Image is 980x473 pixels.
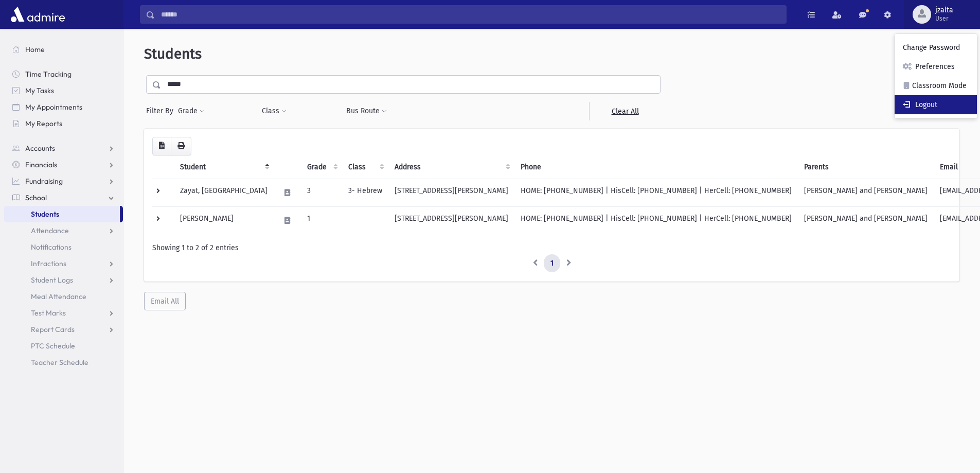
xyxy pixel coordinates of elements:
button: Print [171,137,191,155]
td: [PERSON_NAME] [174,206,274,234]
span: Financials [25,160,57,169]
a: Time Tracking [4,66,123,82]
span: PTC Schedule [31,341,75,351]
th: Phone [514,155,798,179]
td: [PERSON_NAME] and [PERSON_NAME] [798,206,934,234]
a: Report Cards [4,321,123,338]
td: HOME: [PHONE_NUMBER] | HisCell: [PHONE_NUMBER] | HerCell: [PHONE_NUMBER] [514,179,798,206]
span: Fundraising [25,177,63,186]
span: Students [144,45,202,62]
span: Meal Attendance [31,292,86,301]
img: AdmirePro [8,4,67,25]
span: Filter By [146,106,177,116]
a: Clear All [589,102,661,120]
a: Infractions [4,255,123,272]
button: Grade [177,102,205,120]
a: Change Password [895,38,977,57]
span: Time Tracking [25,69,72,79]
span: Infractions [31,259,66,268]
span: My Tasks [25,86,54,95]
a: Attendance [4,222,123,239]
a: My Tasks [4,82,123,99]
th: Class: activate to sort column ascending [342,155,388,179]
span: Accounts [25,144,55,153]
td: 3- Hebrew [342,179,388,206]
span: My Appointments [25,102,82,112]
td: 3 [301,179,342,206]
a: Preferences [895,57,977,76]
th: Parents [798,155,934,179]
a: Test Marks [4,305,123,321]
a: My Reports [4,115,123,132]
span: My Reports [25,119,62,128]
a: Accounts [4,140,123,156]
td: [STREET_ADDRESS][PERSON_NAME] [388,206,514,234]
a: Logout [895,95,977,114]
span: Students [31,209,59,219]
input: Search [155,5,786,24]
a: Teacher Schedule [4,354,123,371]
a: Notifications [4,239,123,255]
span: Teacher Schedule [31,358,88,367]
a: My Appointments [4,99,123,115]
a: 1 [544,254,560,273]
a: PTC Schedule [4,338,123,354]
a: Fundraising [4,173,123,189]
span: Notifications [31,242,72,252]
a: Financials [4,156,123,173]
button: Email All [144,292,186,310]
span: Home [25,45,45,54]
a: School [4,189,123,206]
td: 1 [301,206,342,234]
span: Student Logs [31,275,73,285]
span: Test Marks [31,308,66,318]
th: Student: activate to sort column descending [174,155,274,179]
td: [STREET_ADDRESS][PERSON_NAME] [388,179,514,206]
span: Attendance [31,226,69,235]
a: Students [4,206,120,222]
button: CSV [152,137,171,155]
th: Grade: activate to sort column ascending [301,155,342,179]
span: Report Cards [31,325,75,334]
span: jzalta [935,6,953,14]
span: School [25,193,47,202]
a: Home [4,41,123,58]
a: Classroom Mode [895,76,977,95]
td: HOME: [PHONE_NUMBER] | HisCell: [PHONE_NUMBER] | HerCell: [PHONE_NUMBER] [514,206,798,234]
span: User [935,14,953,23]
button: Class [261,102,287,120]
div: Showing 1 to 2 of 2 entries [152,242,951,253]
a: Student Logs [4,272,123,288]
td: [PERSON_NAME] and [PERSON_NAME] [798,179,934,206]
a: Meal Attendance [4,288,123,305]
button: Bus Route [346,102,387,120]
th: Address: activate to sort column ascending [388,155,514,179]
td: Zayat, [GEOGRAPHIC_DATA] [174,179,274,206]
